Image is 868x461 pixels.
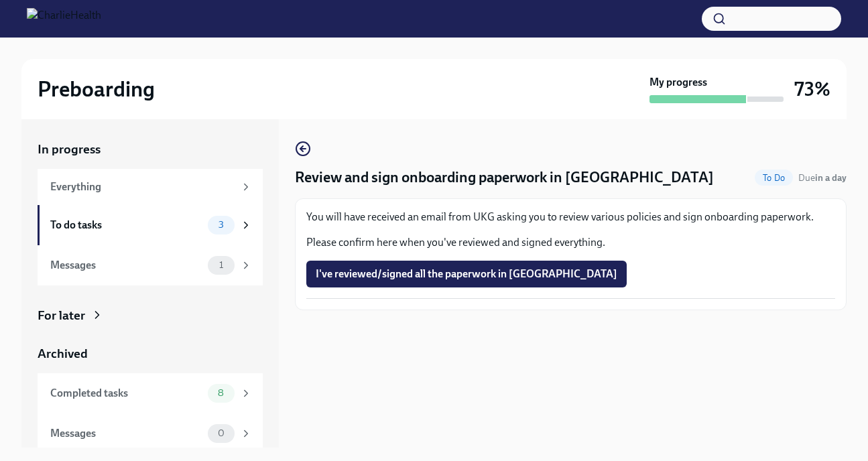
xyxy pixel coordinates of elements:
span: I've reviewed/signed all the paperwork in [GEOGRAPHIC_DATA] [316,267,617,281]
span: 3 [210,220,232,230]
div: To do tasks [50,218,202,233]
div: Everything [50,180,235,194]
span: 1 [211,260,231,270]
strong: in a day [815,172,847,184]
strong: My progress [649,75,707,90]
h3: 73% [794,77,830,101]
a: Everything [38,169,263,205]
p: You will have received an email from UKG asking you to review various policies and sign onboardin... [306,210,835,224]
h4: Review and sign onboarding paperwork in [GEOGRAPHIC_DATA] [295,168,714,188]
h2: Preboarding [38,76,155,103]
div: For later [38,307,85,324]
img: CharlieHealth [27,8,101,29]
a: In progress [38,141,263,158]
p: Please confirm here when you've reviewed and signed everything. [306,235,835,250]
div: Messages [50,426,202,441]
a: For later [38,307,263,324]
a: Completed tasks8 [38,373,263,413]
div: Messages [50,258,202,273]
span: 8 [210,388,232,398]
span: Due [798,172,847,184]
div: Completed tasks [50,386,202,401]
span: 0 [210,428,233,438]
span: August 15th, 2025 07:00 [798,172,847,184]
a: Messages1 [38,245,263,285]
button: I've reviewed/signed all the paperwork in [GEOGRAPHIC_DATA] [306,261,627,287]
span: To Do [755,173,793,183]
a: Archived [38,345,263,363]
a: To do tasks3 [38,205,263,245]
a: Messages0 [38,413,263,454]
